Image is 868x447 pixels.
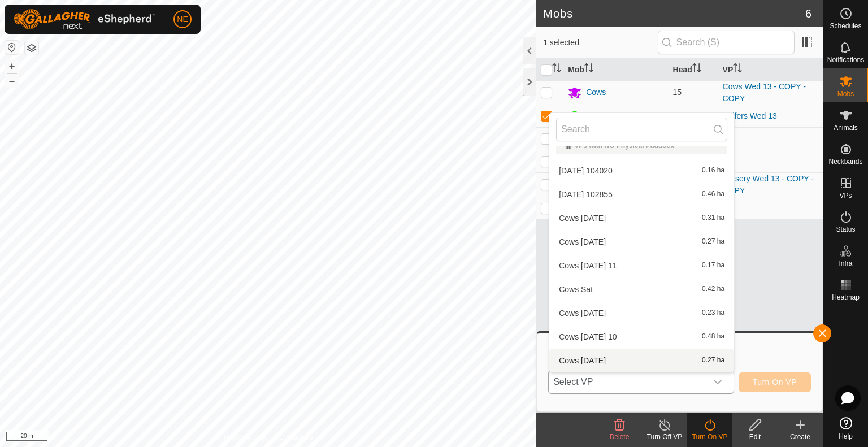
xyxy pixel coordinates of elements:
[549,254,734,277] li: Cows Monday 11
[702,238,724,246] span: 0.27 ha
[702,214,724,222] span: 0.31 ha
[552,65,561,74] p-sorticon: Activate to sort
[177,14,188,25] span: NE
[563,59,668,81] th: Mob
[673,88,682,97] span: 15
[702,357,724,364] span: 0.27 ha
[839,192,852,199] span: VPs
[827,57,864,63] span: Notifications
[5,41,19,54] button: Reset Map
[642,432,687,442] div: Turn Off VP
[549,371,706,393] span: Select VP
[559,167,613,175] span: [DATE] 104020
[565,142,718,149] div: VPs with NO Physical Paddock
[224,432,266,442] a: Privacy Policy
[718,150,823,172] td: -
[836,226,855,233] span: Status
[687,432,732,442] div: Turn On VP
[5,59,19,73] button: +
[25,41,38,55] button: Map Layers
[718,197,823,219] td: -
[832,294,860,301] span: Heatmap
[669,59,718,81] th: Head
[805,5,811,22] span: 6
[732,432,778,442] div: Edit
[723,111,777,120] a: Heifers Wed 13
[834,124,858,131] span: Animals
[702,309,724,317] span: 0.23 ha
[556,118,727,141] input: Search
[549,207,734,229] li: Cows Friday
[559,262,617,270] span: Cows [DATE] 11
[559,333,617,341] span: Cows [DATE] 10
[739,372,811,392] button: Turn On VP
[673,111,682,120] span: 20
[549,278,734,301] li: Cows Sat
[549,183,734,206] li: 2025-08-12 102855
[723,82,806,103] a: Cows Wed 13 - COPY - COPY
[702,285,724,293] span: 0.42 ha
[543,7,805,20] h2: Mobs
[586,86,606,98] div: Cows
[702,190,724,198] span: 0.46 ha
[549,349,734,372] li: Cows Thursday
[839,260,852,267] span: Infra
[733,65,742,74] p-sorticon: Activate to sort
[543,37,657,49] span: 1 selected
[723,174,814,195] a: Nursery Wed 13 - COPY - COPY
[559,285,593,293] span: Cows Sat
[559,214,606,222] span: Cows [DATE]
[559,357,606,364] span: Cows [DATE]
[14,9,155,29] img: Gallagher Logo
[549,159,734,182] li: 2025-08-07 104020
[549,326,734,348] li: Cows Sunday 10
[586,110,611,122] div: Heifers
[702,333,724,341] span: 0.48 ha
[837,90,854,97] span: Mobs
[718,127,823,150] td: -
[828,158,862,165] span: Neckbands
[702,167,724,175] span: 0.16 ha
[559,309,606,317] span: Cows [DATE]
[5,74,19,88] button: –
[718,59,823,81] th: VP
[830,23,861,29] span: Schedules
[549,302,734,324] li: Cows Sunday
[753,377,797,387] span: Turn On VP
[549,231,734,253] li: Cows Monday
[778,432,823,442] div: Create
[706,371,729,393] div: dropdown trigger
[658,31,795,54] input: Search (S)
[823,413,868,444] a: Help
[610,433,630,441] span: Delete
[839,433,853,440] span: Help
[279,432,313,442] a: Contact Us
[559,190,613,198] span: [DATE] 102855
[702,262,724,270] span: 0.17 ha
[559,238,606,246] span: Cows [DATE]
[584,65,593,74] p-sorticon: Activate to sort
[692,65,701,74] p-sorticon: Activate to sort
